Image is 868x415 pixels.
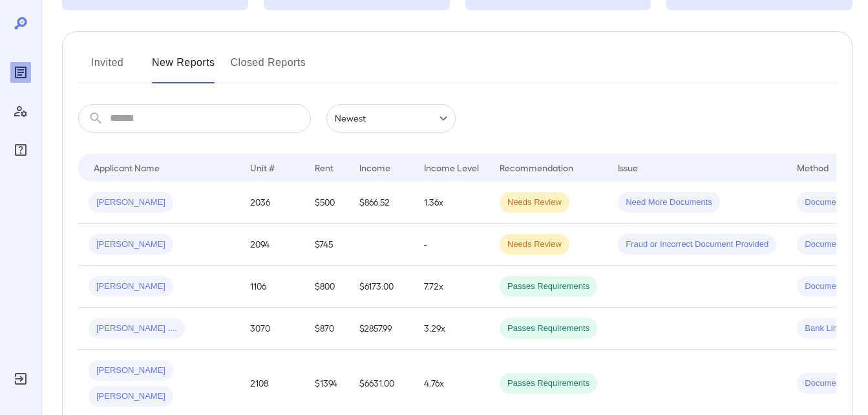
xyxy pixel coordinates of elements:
[349,266,414,308] td: $6173.00
[500,160,573,175] div: Recommendation
[10,101,31,122] div: Manage Users
[414,182,489,224] td: 1.36x
[315,160,335,175] div: Rent
[89,365,173,377] span: [PERSON_NAME]
[618,160,639,175] div: Issue
[89,239,173,251] span: [PERSON_NAME]
[349,308,414,350] td: $2857.99
[94,160,160,175] div: Applicant Name
[89,323,185,335] span: [PERSON_NAME] ....
[618,197,720,209] span: Need More Documents
[304,182,349,224] td: $500
[414,266,489,308] td: 7.72x
[78,52,136,83] button: Invited
[414,308,489,350] td: 3.29x
[304,224,349,266] td: $745
[240,224,304,266] td: 2094
[240,266,304,308] td: 1106
[304,308,349,350] td: $870
[10,62,31,83] div: Reports
[250,160,275,175] div: Unit #
[349,182,414,224] td: $866.52
[797,323,849,335] span: Bank Link
[89,197,173,209] span: [PERSON_NAME]
[89,281,173,293] span: [PERSON_NAME]
[414,224,489,266] td: -
[500,323,597,335] span: Passes Requirements
[326,104,456,133] div: Newest
[89,390,173,403] span: [PERSON_NAME]
[424,160,479,175] div: Income Level
[500,197,569,209] span: Needs Review
[500,378,597,390] span: Passes Requirements
[618,239,776,251] span: Fraud or Incorrect Document Provided
[500,239,569,251] span: Needs Review
[500,281,597,293] span: Passes Requirements
[240,182,304,224] td: 2036
[10,140,31,160] div: FAQ
[231,52,306,83] button: Closed Reports
[152,52,215,83] button: New Reports
[10,368,31,389] div: Log Out
[797,160,829,175] div: Method
[359,160,390,175] div: Income
[240,308,304,350] td: 3070
[304,266,349,308] td: $800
